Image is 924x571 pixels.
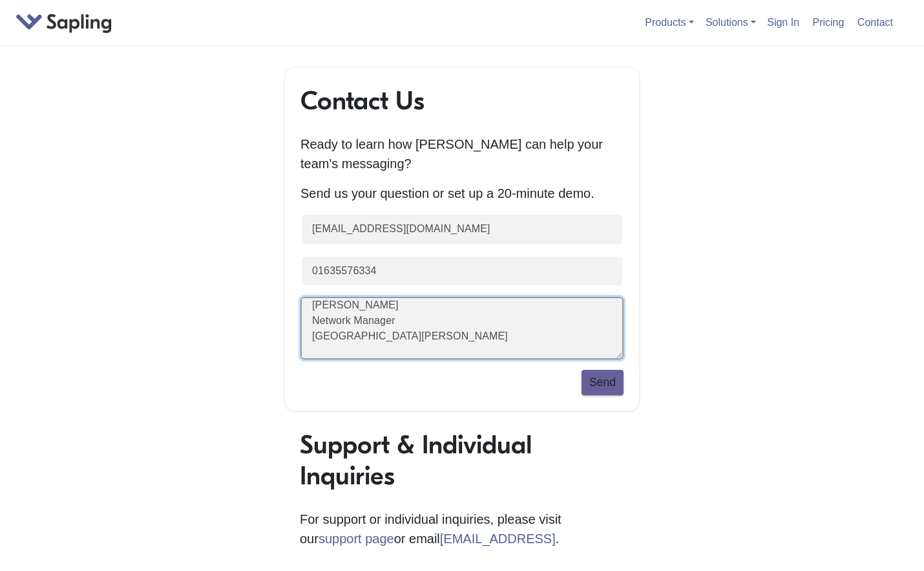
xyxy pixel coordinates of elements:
[300,135,624,173] p: Ready to learn how [PERSON_NAME] can help your team's messaging?
[300,213,624,245] input: Business email (required)
[300,184,624,203] p: Send us your question or set up a 20-minute demo.
[300,255,624,287] input: Phone number (optional)
[762,12,804,33] a: Sign In
[300,429,624,491] h1: Support & Individual Inquiries
[706,17,756,28] a: Solutions
[300,510,624,548] p: For support or individual inquiries, please visit our or email .
[300,85,624,116] h1: Contact Us
[319,532,394,546] a: support page
[645,17,693,28] a: Products
[582,370,624,394] button: Send
[300,297,624,360] textarea: Requesting info on enterprise plan
[852,12,898,33] a: Contact
[808,12,850,33] a: Pricing
[440,532,556,546] a: [EMAIL_ADDRESS]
